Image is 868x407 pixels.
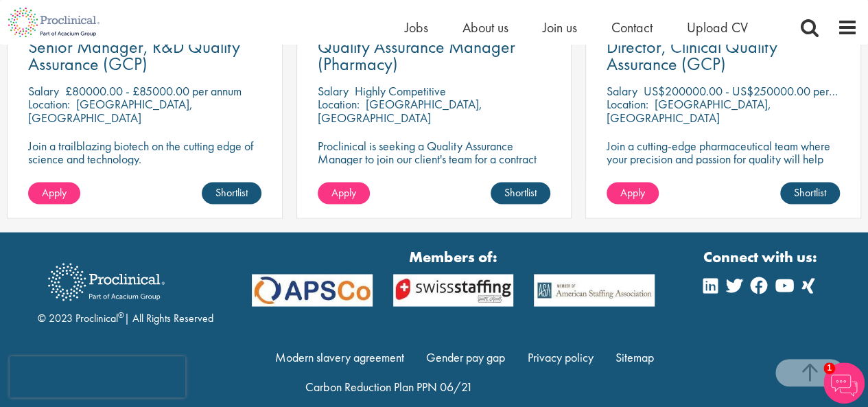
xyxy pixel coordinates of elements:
[383,274,524,306] img: APSCo
[607,38,840,73] a: Director, Clinical Quality Assurance (GCP)
[28,83,59,99] span: Salary
[607,83,637,99] span: Salary
[318,139,551,178] p: Proclinical is seeking a Quality Assurance Manager to join our client's team for a contract role.
[28,96,70,112] span: Location:
[318,83,349,99] span: Salary
[252,246,655,267] strong: Members of:
[355,83,446,99] p: Highly Competitive
[305,378,472,394] a: Carbon Reduction Plan PPN 06/21
[528,349,594,364] a: Privacy policy
[28,96,193,125] p: [GEOGRAPHIC_DATA], [GEOGRAPHIC_DATA]
[28,182,80,204] a: Apply
[275,349,404,364] a: Modern slavery agreement
[607,139,840,178] p: Join a cutting-edge pharmaceutical team where your precision and passion for quality will help sh...
[491,182,550,204] a: Shortlist
[426,349,505,364] a: Gender pay gap
[28,38,261,73] a: Senior Manager, R&D Quality Assurance (GCP)
[28,35,240,75] span: Senior Manager, R&D Quality Assurance (GCP)
[462,19,508,36] a: About us
[607,182,659,204] a: Apply
[318,182,370,204] a: Apply
[780,182,840,204] a: Shortlist
[607,96,648,112] span: Location:
[28,139,261,165] p: Join a trailblazing biotech on the cutting edge of science and technology.
[38,253,213,326] div: © 2023 Proclinical | All Rights Reserved
[543,19,577,36] a: Join us
[318,38,551,73] a: Quality Assurance Manager (Pharmacy)
[202,182,261,204] a: Shortlist
[644,83,863,99] p: US$200000.00 - US$250000.00 per annum
[607,96,771,125] p: [GEOGRAPHIC_DATA], [GEOGRAPHIC_DATA]
[42,185,67,199] span: Apply
[318,96,482,125] p: [GEOGRAPHIC_DATA], [GEOGRAPHIC_DATA]
[611,19,653,36] a: Contact
[318,96,360,112] span: Location:
[687,19,748,36] a: Upload CV
[607,35,777,75] span: Director, Clinical Quality Assurance (GCP)
[331,185,356,199] span: Apply
[242,274,383,306] img: APSCo
[405,19,428,36] a: Jobs
[823,362,865,404] img: Chatbot
[65,83,242,99] p: £80000.00 - £85000.00 per annum
[703,246,820,267] strong: Connect with us:
[118,309,124,320] sup: ®
[318,35,515,75] span: Quality Assurance Manager (Pharmacy)
[620,185,645,199] span: Apply
[10,356,185,397] iframe: reCAPTCHA
[823,362,835,374] span: 1
[38,253,175,310] img: Proclinical Recruitment
[615,349,654,364] a: Sitemap
[524,274,665,306] img: APSCo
